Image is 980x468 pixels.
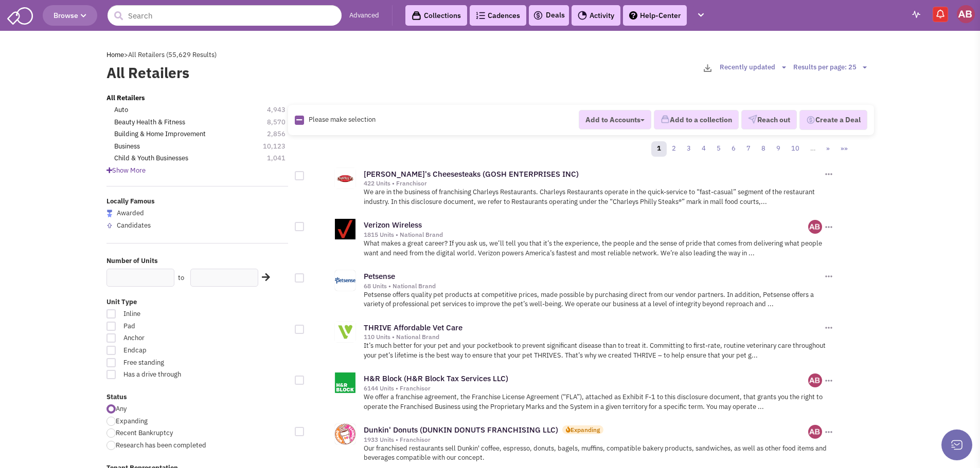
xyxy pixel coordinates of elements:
[309,115,376,124] span: Please make selection
[267,129,296,139] span: 2,856
[821,141,835,157] a: »
[178,273,184,283] label: to
[106,256,289,266] label: Number of Units
[106,63,419,83] label: All Retailers
[364,231,809,239] div: 1815 Units • National Brand
[364,392,834,411] p: We offer a franchise agreement, the Franchise License Agreement (“FLA”), attached as Exhibit F-1 ...
[114,154,188,163] a: Child & Youth Businesses
[364,290,834,309] p: Petsense offers quality pet products at competitive prices, made possible by purchasing direct fr...
[470,5,526,26] a: Cadences
[116,428,173,437] span: Recent Bankruptcy
[405,5,467,26] a: Collections
[571,425,600,434] div: Expanding
[364,333,823,341] div: 110 Units • National Brand
[106,297,289,307] label: Unit Type
[835,141,853,157] a: »»
[364,271,395,281] a: Petsense
[106,93,145,102] b: All Retailers
[364,179,823,188] div: 422 Units • Franchisor
[117,346,231,355] span: Endcap
[579,110,651,129] button: Add to Accounts
[116,441,206,450] span: Research has been completed
[116,417,148,425] span: Expanding
[666,141,682,157] a: 2
[364,323,462,332] a: THRIVE Affordable Vet Care
[124,50,128,59] span: >
[748,115,757,124] img: VectorPaper_Plane.png
[805,141,821,157] a: …
[106,222,113,229] img: locallyfamous-upvote.png
[364,436,809,444] div: 1933 Units • Franchisor
[364,444,834,463] p: Our franchised restaurants sell Dunkin' coffee, espresso, donuts, bagels, muffins, compatible bak...
[786,141,805,157] a: 10
[117,333,231,343] span: Anchor
[43,5,97,26] button: Browse
[106,166,146,175] span: Show More
[741,110,797,129] button: Reach out
[957,5,975,23] img: Alicia Brown
[623,5,687,26] a: Help-Center
[114,105,128,115] a: Auto
[704,64,711,72] img: download-2-24.png
[578,11,587,20] img: Activity.png
[295,116,304,125] img: Rectangle.png
[808,373,822,387] img: iMkZg-XKaEGkwuPY-rrUfg.png
[808,220,822,234] img: iMkZg-XKaEGkwuPY-rrUfg.png
[681,141,697,157] a: 3
[572,5,620,26] a: Activity
[533,9,565,22] a: Deals
[117,358,231,368] span: Free standing
[106,197,289,207] label: Locally Famous
[267,118,296,127] span: 8,570
[117,209,144,217] span: Awarded
[114,118,185,127] a: Beauty Health & Fitness
[364,169,579,179] a: [PERSON_NAME]'s Cheesesteaks (GOSH ENTERPRISES INC)
[364,282,823,290] div: 68 Units • National Brand
[106,392,289,402] label: Status
[54,11,86,20] span: Browse
[799,110,867,130] button: Create a Deal
[808,425,822,439] img: iMkZg-XKaEGkwuPY-rrUfg.png
[117,322,231,331] span: Pad
[263,142,296,152] span: 10,123
[106,210,113,217] img: locallyfamous-largeicon.png
[364,384,809,392] div: 6144 Units • Franchisor
[117,370,231,380] span: Has a drive through
[128,50,217,59] span: All Retailers (55,629 Results)
[116,404,127,413] span: Any
[726,141,741,157] a: 6
[806,115,815,126] img: Deal-Dollar.png
[771,141,786,157] a: 9
[114,129,206,139] a: Building & Home Improvement
[533,9,543,22] img: icon-deals.svg
[651,141,667,157] a: 1
[364,220,422,230] a: Verizon Wireless
[629,11,637,20] img: help.png
[7,5,33,25] img: SmartAdmin
[114,142,140,152] a: Business
[117,309,231,319] span: Inline
[349,11,379,21] a: Advanced
[364,341,834,360] p: It’s much better for your pet and your pocketbook to prevent significant disease than to treat it...
[696,141,711,157] a: 4
[106,50,124,59] a: Home
[661,115,670,124] img: icon-collection-lavender.png
[364,239,834,258] p: What makes a great career? If you ask us, we’ll tell you that it’s the experience, the people and...
[412,11,421,21] img: icon-collection-lavender-black.svg
[267,105,296,115] span: 4,943
[654,110,739,129] button: Add to a collection
[267,154,296,163] span: 1,041
[108,5,342,26] input: Search
[756,141,771,157] a: 8
[364,188,834,207] p: We are in the business of franchising Charleys Restaurants. Charleys Restaurants operate in the q...
[741,141,756,157] a: 7
[711,141,726,157] a: 5
[476,12,485,19] img: Cadences_logo.png
[364,425,558,435] a: Dunkin' Donuts (DUNKIN DONUTS FRANCHISING LLC)
[117,221,151,230] span: Candidates
[364,373,508,383] a: H&R Block (H&R Block Tax Services LLC)
[106,93,145,103] a: All Retailers
[255,271,272,284] div: Search Nearby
